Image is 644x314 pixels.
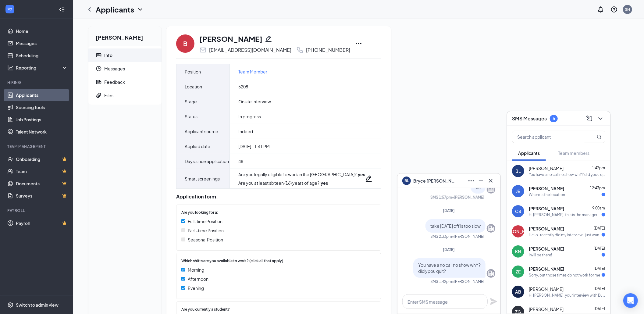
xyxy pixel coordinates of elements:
span: Bryce [PERSON_NAME] [413,177,456,184]
a: TeamCrown [16,165,68,177]
div: BL [515,168,521,174]
span: Applicants [518,150,540,156]
span: Part-time Position [188,227,224,234]
span: Full-time Position [188,218,222,225]
span: [DATE] [594,246,605,251]
h1: [PERSON_NAME] [199,34,262,44]
div: KN [515,248,521,255]
svg: Ellipses [468,177,475,184]
span: [PERSON_NAME] [529,286,564,292]
span: 9:00am [592,206,605,210]
span: Are you currently a student? [181,307,230,312]
span: Applied date [185,143,210,150]
span: [PERSON_NAME] [529,185,564,191]
span: 48 [238,158,243,164]
div: Payroll [7,208,67,213]
strong: yes [321,180,328,186]
span: [DATE] [594,286,605,291]
div: Reporting [16,65,68,71]
svg: Minimize [477,177,485,184]
span: take [DATE] off is too slow [430,223,481,229]
span: • [PERSON_NAME] [452,279,484,284]
a: Messages [16,37,68,49]
svg: Plane [490,298,497,305]
h1: Applicants [96,4,134,15]
strong: yes [358,172,365,177]
svg: ContactCard [96,52,102,58]
div: 5 [553,116,555,121]
h3: SMS Messages [512,115,547,122]
span: [DATE] [594,226,605,230]
span: You have a no call no show whY? did ypou quit? [418,262,481,274]
span: 5208 [238,84,248,90]
div: Info [104,52,112,58]
a: Team Member [238,68,267,75]
button: ChevronDown [596,114,605,123]
a: Scheduling [16,49,68,62]
div: I will be there! [529,252,552,258]
div: SH [625,7,630,12]
span: Afternoon [188,276,208,282]
div: Hi [PERSON_NAME], this is the manager at Burger King Your interview with us for the Team Member i... [529,212,602,217]
div: Hiring [7,80,67,85]
div: Hi [PERSON_NAME], your interview with Burger King is now confirmed! Date: [DATE] Time: 4:00 PM - ... [529,293,605,298]
svg: Company [487,186,495,193]
svg: ComposeMessage [586,115,593,122]
svg: Pencil [265,35,272,42]
a: ContactCardInfo [88,48,162,62]
span: [PERSON_NAME] [529,205,564,212]
span: Seasonal Position [188,236,223,243]
div: [PERSON_NAME] [500,228,536,234]
a: Talent Network [16,126,68,138]
button: Cross [486,176,496,186]
span: [DATE] [594,266,605,271]
span: Evening [188,285,204,291]
svg: Analysis [7,65,13,71]
a: SurveysCrown [16,190,68,202]
svg: Report [96,79,102,85]
span: Position [185,68,201,75]
svg: ChevronDown [137,6,144,13]
a: PayrollCrown [16,217,68,229]
div: Application form: [176,194,381,200]
svg: Email [199,46,207,54]
span: [DATE] [443,247,455,252]
span: [DATE] [443,208,455,213]
svg: Ellipses [355,40,362,47]
div: JE [516,188,520,194]
div: Are you at least sixteen (16) years of age? : [238,180,365,186]
a: Job Postings [16,113,68,126]
div: Feedback [104,79,125,85]
svg: Phone [296,46,304,54]
span: 1:42pm [592,166,605,170]
span: In progress [238,113,261,120]
div: Open Intercom Messenger [623,293,638,308]
span: Morning [188,266,204,273]
svg: Cross [487,177,494,184]
div: Where is the location [529,192,565,197]
div: SMS 2:33pm [430,234,452,239]
span: Location [185,83,202,90]
span: [PERSON_NAME] [529,246,564,252]
a: DocumentsCrown [16,177,68,190]
div: Are you legally eligible to work in the [GEOGRAPHIC_DATA]? : [238,171,365,177]
input: Search applicant [512,131,585,143]
div: Hello I recently did my interview I just wanted to know if there was any updates [529,232,602,237]
svg: Collapse [59,6,65,12]
span: Which shifts are you available to work? (click all that apply) [181,258,283,264]
span: Messages [104,62,157,75]
svg: Notifications [597,6,604,13]
svg: Settings [7,302,13,308]
span: [PERSON_NAME] [529,226,564,232]
span: Team members [558,150,589,156]
span: Days since application [185,158,229,165]
a: Sourcing Tools [16,101,68,113]
span: Are you looking for a: [181,210,218,216]
button: Ellipses [466,176,476,186]
div: [EMAIL_ADDRESS][DOMAIN_NAME] [209,47,291,53]
h2: [PERSON_NAME] [88,26,162,46]
a: ReportFeedback [88,75,162,89]
div: Sorry, but those times do not work for me [529,273,600,278]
